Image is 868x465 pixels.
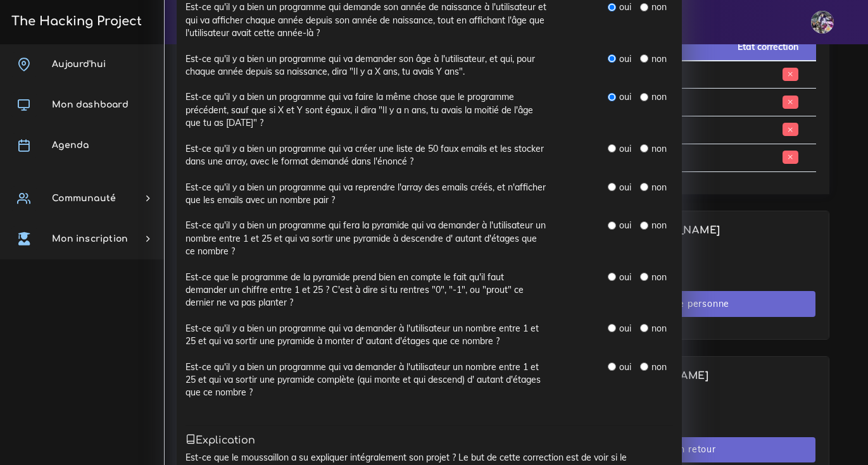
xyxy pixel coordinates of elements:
label: oui [619,219,631,232]
label: oui [619,271,631,283]
label: oui [619,322,631,335]
label: oui [619,361,631,373]
label: oui [619,1,631,13]
label: non [651,53,667,65]
label: Est-ce qu'il y a bien un programme qui va faire la même chose que le programme précédent, sauf qu... [186,90,546,129]
label: non [651,361,667,373]
label: Est-ce qu'il y a bien un programme qui va demander à l'utilisateur un nombre entre 1 et 25 et qui... [186,322,546,348]
label: Est-ce que le programme de la pyramide prend bien en compte le fait qu'il faut demander un chiffr... [186,271,546,309]
label: non [651,219,667,232]
label: oui [619,142,631,155]
label: non [651,181,667,194]
label: oui [619,53,631,65]
label: Est-ce qu'il y a bien un programme qui fera la pyramide qui va demander à l'utilisateur un nombre... [186,219,546,257]
label: non [651,271,667,283]
label: non [651,142,667,155]
label: Est-ce qu'il y a bien un programme qui va demander à l'utilisateur un nombre entre 1 et 25 et qui... [186,361,546,399]
label: Est-ce qu'il y a bien un programme qui demande son année de naissance à l'utilisateur et qui va a... [186,1,546,39]
label: non [651,90,667,103]
label: oui [619,90,631,103]
label: Est-ce qu'il y a bien un programme qui va créer une liste de 50 faux emails et les stocker dans u... [186,142,546,168]
label: Est-ce qu'il y a bien un programme qui va demander son âge à l'utilisateur, et qui, pour chaque a... [186,53,546,78]
label: Est-ce qu'il y a bien un programme qui va reprendre l'array des emails créés, et n'afficher que l... [186,181,546,207]
h5: Explication [186,435,673,447]
label: non [651,322,667,335]
label: non [651,1,667,13]
label: oui [619,181,631,194]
